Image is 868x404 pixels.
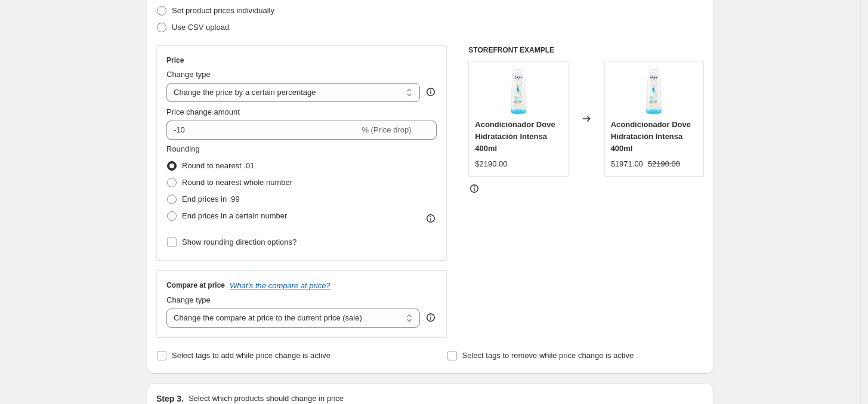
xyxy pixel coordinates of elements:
img: CH20220130-1-Dove-AcondicionadorDoveHidratacionIntensa400ml_80x.jpg [630,67,678,115]
span: Change type [166,70,211,79]
span: Set product prices individually [172,6,274,15]
span: Acondicionador Dove Hidratación Intensa 400ml [611,120,691,153]
div: help [425,312,437,323]
strike: $2190.00 [648,158,680,170]
span: % (Price drop) [362,125,411,134]
span: Acondicionador Dove Hidratación Intensa 400ml [475,120,555,153]
h3: Compare at price [166,280,225,290]
div: $1971.00 [611,158,643,170]
span: Rounding [166,144,200,153]
span: Select tags to add while price change is active [172,351,330,360]
h3: Price [166,55,184,65]
button: What's the compare at price? [230,281,330,290]
span: Round to nearest .01 [182,161,254,170]
span: Select tags to remove while price change is active [462,351,634,360]
span: Show rounding direction options? [182,238,296,246]
img: CH20220130-1-Dove-AcondicionadorDoveHidratacionIntensa400ml_80x.jpg [495,67,542,115]
h6: STOREFRONT EXAMPLE [468,45,704,55]
span: End prices in a certain number [182,211,287,220]
span: End prices in .99 [182,195,240,203]
span: Change type [166,295,211,304]
span: Round to nearest whole number [182,178,292,187]
span: Price change amount [166,107,240,116]
input: -15 [166,121,359,140]
span: Use CSV upload [172,23,229,32]
div: help [425,86,437,98]
div: $2190.00 [475,158,507,170]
